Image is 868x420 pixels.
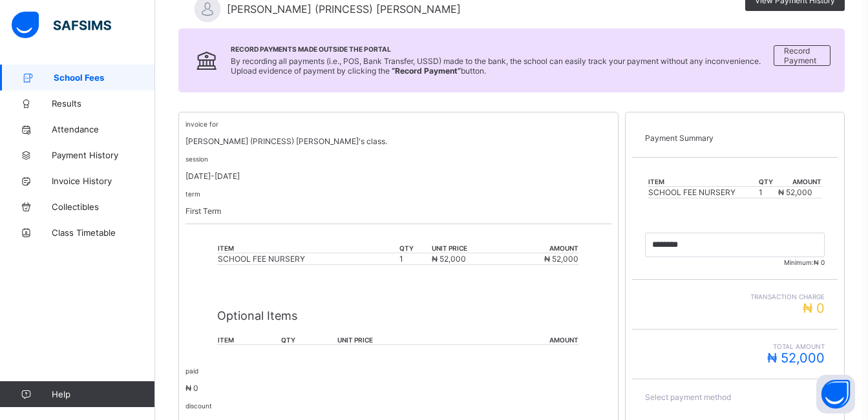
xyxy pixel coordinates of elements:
[52,98,155,109] span: Results
[758,187,778,198] td: 1
[185,402,212,410] small: discount
[814,258,825,266] span: ₦ 0
[227,3,461,16] span: [PERSON_NAME] (PRINCESS) [PERSON_NAME]
[52,176,155,186] span: Invoice History
[648,187,759,198] td: SCHOOL FEE NURSERY
[544,254,578,264] span: ₦ 52,000
[185,155,208,163] small: session
[432,254,466,264] span: ₦ 52,000
[645,258,825,266] span: Minimum:
[12,12,111,39] img: safsims
[185,120,218,128] small: invoice for
[218,254,398,264] div: SCHOOL FEE NURSERY
[281,335,337,345] th: qty
[52,202,155,212] span: Collectibles
[803,300,825,316] span: ₦ 0
[52,124,155,134] span: Attendance
[645,293,825,300] span: Transaction charge
[767,350,825,366] span: ₦ 52,000
[217,309,579,322] p: Optional Items
[337,335,470,345] th: unit price
[217,335,281,345] th: item
[469,335,579,345] th: amount
[185,206,611,216] p: First Term
[185,190,200,198] small: term
[645,342,825,350] span: Total Amount
[778,187,812,197] span: ₦ 52,000
[231,56,761,76] span: By recording all payments (i.e., POS, Bank Transfer, USSD) made to the bank, the school can easil...
[645,392,731,402] span: Select payment method
[185,136,611,146] p: [PERSON_NAME] (PRINCESS) [PERSON_NAME]'s class.
[648,177,759,187] th: item
[231,45,774,53] span: Record Payments Made Outside the Portal
[399,253,430,265] td: 1
[52,227,155,238] span: Class Timetable
[54,72,155,83] span: School Fees
[185,367,198,375] small: paid
[185,383,198,393] span: ₦ 0
[784,46,820,65] span: Record Payment
[645,133,825,143] p: Payment Summary
[816,375,855,414] button: Open asap
[185,171,611,181] p: [DATE]-[DATE]
[778,177,822,187] th: amount
[52,150,155,160] span: Payment History
[431,244,507,253] th: unit price
[399,244,430,253] th: qty
[52,389,154,399] span: Help
[506,244,579,253] th: amount
[758,177,778,187] th: qty
[217,244,399,253] th: item
[392,66,461,76] b: “Record Payment”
